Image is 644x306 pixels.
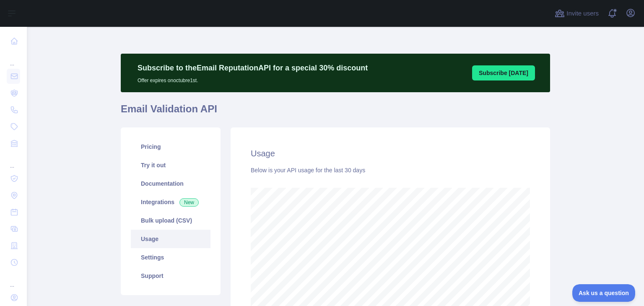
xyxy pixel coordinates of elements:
span: Invite users [566,9,599,18]
div: ... [7,153,20,169]
a: Settings [131,248,210,267]
p: Subscribe to the Email Reputation API for a special 30 % discount [138,62,368,74]
p: Offer expires on octubre 1st. [138,74,368,84]
a: Bulk upload (CSV) [131,211,210,230]
span: New [179,198,199,207]
button: Subscribe [DATE] [472,65,535,80]
div: ... [7,50,20,67]
a: Documentation [131,174,210,193]
a: Try it out [131,156,210,174]
a: Support [131,267,210,285]
button: Invite users [553,7,600,20]
a: Usage [131,230,210,248]
a: Pricing [131,137,210,156]
h1: Email Validation API [121,102,550,122]
div: Below is your API usage for the last 30 days [251,166,530,174]
iframe: Toggle Customer Support [572,284,636,302]
div: ... [7,272,20,288]
a: Integrations New [131,193,210,211]
h2: Usage [251,148,530,159]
